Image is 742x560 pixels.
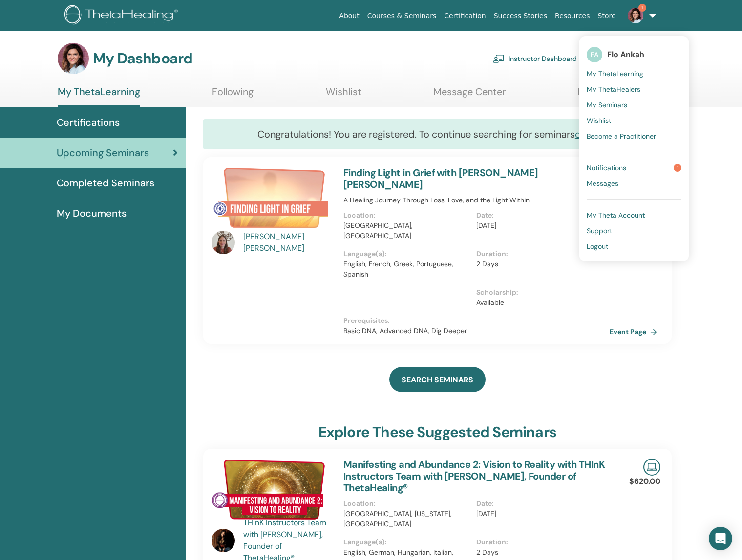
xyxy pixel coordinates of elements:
[58,86,140,107] a: My ThetaLearning
[343,458,605,494] a: Manifesting and Abundance 2: Vision to Reality with THInK Instructors Team with [PERSON_NAME], Fo...
[476,298,604,308] p: Available
[343,249,471,259] p: Language(s) :
[551,7,594,25] a: Resources
[343,537,471,547] p: Language(s) :
[587,223,681,239] a: Support
[638,4,646,12] span: 1
[607,49,644,60] span: Flo Ankah
[628,8,643,23] img: default.jpg
[643,459,660,476] img: Live Online Seminar
[587,85,640,94] span: My ThetaHealers
[363,7,441,25] a: Courses & Seminars
[433,86,506,105] a: Message Center
[587,160,681,176] a: Notifications1
[58,43,89,74] img: default.jpg
[64,5,181,27] img: logo.png
[57,145,149,160] span: Upcoming Seminars
[587,116,611,125] span: Wishlist
[587,176,681,191] a: Messages
[476,499,604,509] p: Date :
[476,259,604,269] p: 2 Days
[610,324,661,339] a: Event Page
[343,326,610,336] p: Basic DNA, Advanced DNA, Dig Deeper
[587,239,681,254] a: Logout
[389,367,486,392] a: SEARCH SEMINARS
[476,537,604,547] p: Duration :
[343,195,610,205] p: A Healing Journey Through Loss, Love, and the Light Within
[212,459,332,520] img: Manifesting and Abundance 2: Vision to Reality
[579,36,689,261] ul: 1
[343,316,610,326] p: Prerequisites :
[212,529,235,552] img: default.jpg
[629,476,660,487] p: $620.00
[440,7,489,25] a: Certification
[587,163,626,172] span: Notifications
[587,66,681,81] a: My ThetaLearning
[476,210,604,220] p: Date :
[57,176,154,190] span: Completed Seminars
[243,231,334,254] a: [PERSON_NAME] [PERSON_NAME]
[212,86,254,105] a: Following
[343,166,538,191] a: Finding Light in Grief with [PERSON_NAME] [PERSON_NAME]
[587,211,645,220] span: My Theta Account
[587,97,681,113] a: My Seminars
[93,50,192,67] h3: My Dashboard
[587,132,656,140] span: Become a Practitioner
[493,54,505,63] img: chalkboard-teacher.svg
[476,249,604,259] p: Duration :
[709,527,732,550] div: Open Intercom Messenger
[476,220,604,231] p: [DATE]
[587,100,627,109] span: My Seminars
[326,86,361,105] a: Wishlist
[203,119,672,149] div: Congratulations! You are registered. To continue searching for seminars
[493,48,577,69] a: Instructor Dashboard
[587,69,643,78] span: My ThetaLearning
[674,164,681,172] span: 1
[212,231,235,254] img: default.jpg
[343,499,471,509] p: Location :
[587,207,681,223] a: My Theta Account
[57,115,120,130] span: Certifications
[343,220,471,241] p: [GEOGRAPHIC_DATA], [GEOGRAPHIC_DATA]
[343,259,471,280] p: English, French, Greek, Portuguese, Spanish
[212,167,332,234] img: Finding Light in Grief
[587,128,681,144] a: Become a Practitioner
[587,81,681,97] a: My ThetaHealers
[490,7,551,25] a: Success Stories
[318,423,556,441] h3: explore these suggested seminars
[587,47,602,62] span: FA
[587,226,612,235] span: Support
[476,287,604,298] p: Scholarship :
[343,509,471,529] p: [GEOGRAPHIC_DATA], [US_STATE], [GEOGRAPHIC_DATA]
[476,547,604,558] p: 2 Days
[57,206,127,220] span: My Documents
[587,242,608,251] span: Logout
[402,375,473,385] span: SEARCH SEMINARS
[587,179,618,188] span: Messages
[577,86,656,105] a: Help & Resources
[575,128,617,140] a: click here
[594,7,620,25] a: Store
[587,43,681,66] a: FAFlo Ankah
[343,210,471,220] p: Location :
[587,113,681,128] a: Wishlist
[476,509,604,519] p: [DATE]
[335,7,363,25] a: About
